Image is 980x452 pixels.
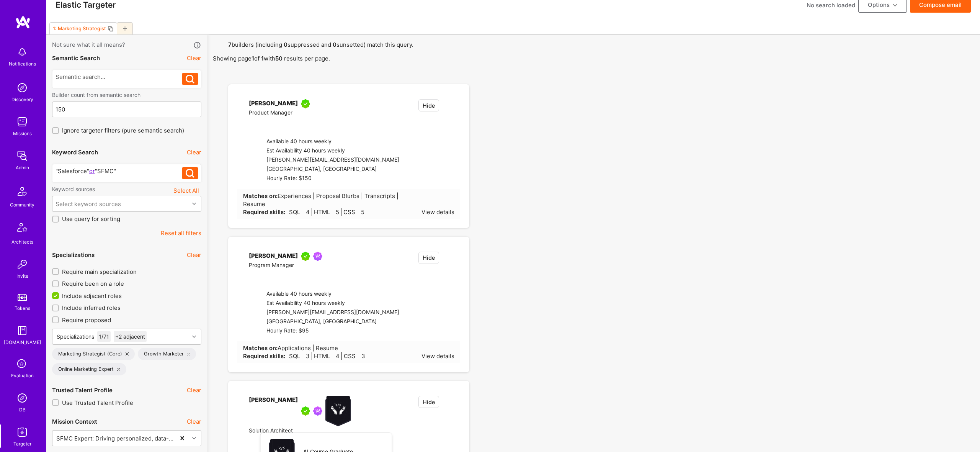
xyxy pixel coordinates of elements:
span: Not sure what it all means? [52,41,125,49]
div: Invite [16,272,28,280]
i: icon linkedIn [249,119,255,125]
i: icon EmptyStar [449,252,454,257]
span: SQL 4 [287,208,310,216]
div: View details [421,208,454,216]
button: Clear [187,251,201,259]
span: HTML 4 [312,352,340,360]
label: Builder count from semantic search [52,91,201,98]
img: bell [15,44,30,60]
img: Admin Search [15,390,30,406]
span: SQL 3 [287,352,310,360]
div: [PERSON_NAME][EMAIL_ADDRESS][DOMAIN_NAME] [266,156,399,165]
img: Community [13,182,31,201]
i: icon Plus [123,26,127,31]
div: Online Marketing Expert [52,363,126,375]
div: Program Manager [249,261,325,270]
img: Invite [15,257,30,272]
button: Clear [187,418,201,426]
div: Select keyword sources [56,200,121,208]
div: Keyword Search [52,148,98,156]
div: Mission Context [52,418,97,426]
div: [PERSON_NAME] [249,99,298,108]
div: Product Manager [249,108,313,118]
span: Include adjacent roles [62,292,122,300]
i: icon ArrowDownBlack [893,3,897,8]
strong: 50 [275,55,283,62]
i: icon EmptyStar [449,99,454,105]
button: Hide [418,252,439,264]
i: icon Star [300,210,306,215]
i: icon EmptyStar [449,396,454,401]
span: Include inferred roles [62,304,121,312]
div: [PERSON_NAME][EMAIL_ADDRESS][DOMAIN_NAME] [266,308,399,317]
span: CSS 3 [341,352,365,360]
div: [PERSON_NAME] [249,252,298,261]
button: Clear [187,148,201,156]
div: Marketing Strategist (Core) [52,348,135,360]
span: Require proposed [62,316,111,324]
i: icon Star [356,354,361,359]
i: icon SelectionTeam [15,357,29,372]
div: Hourly Rate: $95 [266,326,399,336]
i: icon Copy [108,26,114,32]
i: icon Star [355,210,361,215]
span: Experiences | Proposal Blurbs | Transcripts | Resume [243,192,399,208]
img: teamwork [15,114,30,129]
img: Architects [13,219,31,238]
i: icon Close [117,368,120,371]
div: No search loaded [807,1,855,9]
strong: 0 [333,41,336,48]
div: Notifications [9,60,36,68]
i: icon Chevron [192,335,196,339]
div: 1: Marketing Strategist [53,26,106,31]
span: Applications | Resume [278,344,338,352]
div: Available 40 hours weekly [266,137,399,146]
span: CSS 5 [341,208,364,216]
i: icon Info [193,41,202,50]
div: Admin [16,164,29,172]
div: Est Availability 40 hours weekly [266,299,399,308]
strong: 1 [261,55,264,62]
i: icon Search [186,75,194,84]
i: icon linkedIn [249,437,255,443]
img: Been on Mission [313,252,322,261]
i: icon Star [330,354,336,359]
div: View details [421,352,454,360]
strong: 0 [284,41,287,48]
strong: 7 [228,41,232,48]
div: [PERSON_NAME] [249,396,298,426]
div: Discovery [11,95,33,103]
button: Reset all filters [161,229,201,237]
strong: Required skills: [243,208,285,216]
div: [DOMAIN_NAME] [4,338,41,346]
div: Specializations [57,332,94,341]
i: icon linkedIn [249,272,255,277]
i: icon Chevron [192,436,196,440]
img: Skill Targeter [15,424,30,440]
i: icon Star [330,210,336,215]
i: icon Close [126,352,129,355]
span: HTML 5 [312,208,339,216]
span: Use Trusted Talent Profile [62,399,133,407]
div: Growth Marketer [138,348,196,360]
button: Clear [187,386,201,394]
span: Use query for sorting [62,215,120,223]
i: icon Chevron [192,202,196,206]
div: [GEOGRAPHIC_DATA], [GEOGRAPHIC_DATA] [266,317,399,326]
div: DB [19,406,26,414]
div: Evaluation [11,372,34,380]
span: Require been on a role [62,280,124,288]
div: Architects [11,238,33,246]
img: AI Course Graduate [325,396,351,426]
div: [GEOGRAPHIC_DATA], [GEOGRAPHIC_DATA] [266,165,399,174]
div: +2 adjacent [114,331,147,342]
p: Showing page of with results per page. [213,54,974,62]
div: Specializations [52,251,95,259]
img: Been on Mission [313,406,322,416]
img: tokens [18,294,27,301]
div: 1 / 71 [97,331,111,342]
img: discovery [15,80,30,95]
img: admin teamwork [15,148,30,164]
div: Missions [13,129,32,138]
img: A.Teamer in Residence [301,406,310,416]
